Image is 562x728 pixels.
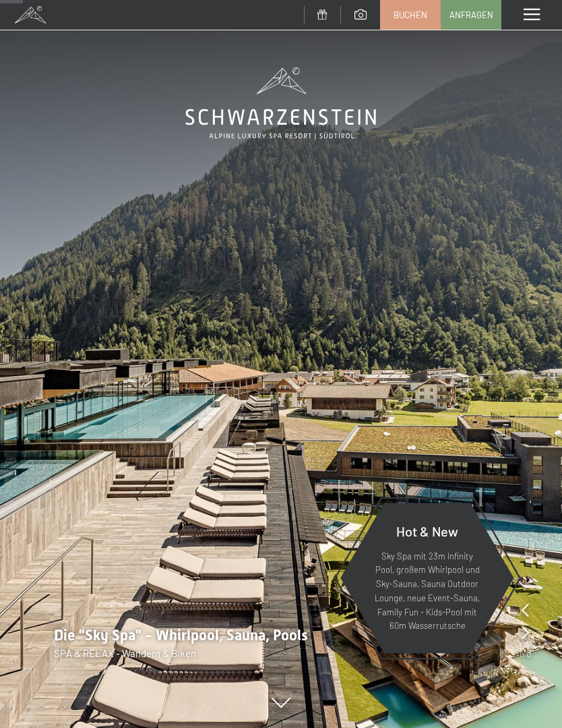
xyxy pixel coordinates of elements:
[381,1,440,29] a: Buchen
[54,647,196,659] span: SPA & RELAX - Wandern & Biken
[441,1,501,29] a: Anfragen
[526,646,532,661] span: 8
[54,627,308,644] span: Die "Sky Spa" - Whirlpool, Sauna, Pools
[449,9,493,21] span: Anfragen
[522,646,526,661] span: /
[518,646,522,661] span: 1
[396,523,458,539] span: Hot & New
[394,9,427,21] span: Buchen
[340,502,515,654] a: Hot & New Sky Spa mit 23m Infinity Pool, großem Whirlpool und Sky-Sauna, Sauna Outdoor Lounge, ne...
[373,549,481,634] p: Sky Spa mit 23m Infinity Pool, großem Whirlpool und Sky-Sauna, Sauna Outdoor Lounge, neue Event-S...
